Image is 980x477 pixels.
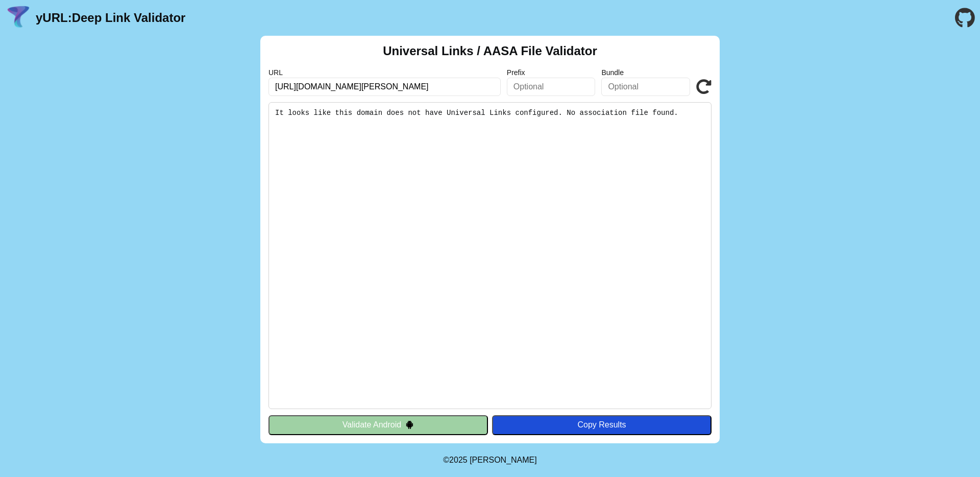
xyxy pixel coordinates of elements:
[449,456,468,464] span: 2025
[36,11,185,25] a: yURL:Deep Link Validator
[601,78,690,96] input: Optional
[268,415,488,435] button: Validate Android
[507,68,596,77] label: Prefix
[268,78,501,96] input: Required
[5,5,32,31] img: yURL Logo
[443,443,536,477] footer: ©
[268,102,712,409] pre: It looks like this domain does not have Universal Links configured. No association file found.
[492,415,712,435] button: Copy Results
[470,456,537,464] a: Michael Ibragimchayev's Personal Site
[268,68,501,77] label: URL
[601,68,690,77] label: Bundle
[405,420,414,429] img: droidIcon.svg
[507,78,596,96] input: Optional
[497,420,706,430] div: Copy Results
[383,44,597,58] h2: Universal Links / AASA File Validator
